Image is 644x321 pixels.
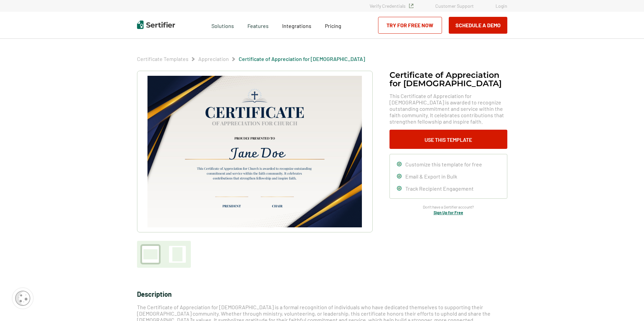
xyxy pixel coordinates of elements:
[239,56,365,62] span: Certificate of Appreciation for [DEMOGRAPHIC_DATA]​
[137,290,172,298] span: Description
[434,210,463,215] a: Sign Up for Free
[198,56,229,62] span: Appreciation
[325,21,341,29] a: Pricing
[405,161,482,167] span: Customize this template for free
[389,130,507,149] button: Use This Template
[198,56,229,62] a: Appreciation
[147,76,362,227] img: Certificate of Appreciation for Church​
[378,17,442,34] a: Try for Free Now
[137,56,189,62] a: Certificate Templates
[496,3,507,9] a: Login
[389,71,507,88] h1: Certificate of Appreciation for [DEMOGRAPHIC_DATA]​
[610,289,644,321] iframe: Chat Widget
[137,56,365,62] div: Breadcrumb
[282,21,311,29] a: Integrations
[405,173,457,180] span: Email & Export in Bulk
[282,23,311,29] span: Integrations
[211,21,234,29] span: Solutions
[389,93,507,125] span: This Certificate of Appreciation for [DEMOGRAPHIC_DATA] is awarded to recognize outstanding commi...
[449,17,507,34] button: Schedule a Demo
[435,3,474,9] a: Customer Support
[405,185,474,192] span: Track Recipient Engagement
[409,4,413,8] img: Verified
[137,56,189,62] span: Certificate Templates
[137,21,175,29] img: Sertifier | Digital Credentialing Platform
[239,56,365,62] a: Certificate of Appreciation for [DEMOGRAPHIC_DATA]​
[370,3,413,9] a: Verify Credentials
[15,291,30,306] img: Cookie Popup Icon
[325,23,341,29] span: Pricing
[423,204,474,210] span: Don’t have a Sertifier account?
[247,21,269,29] span: Features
